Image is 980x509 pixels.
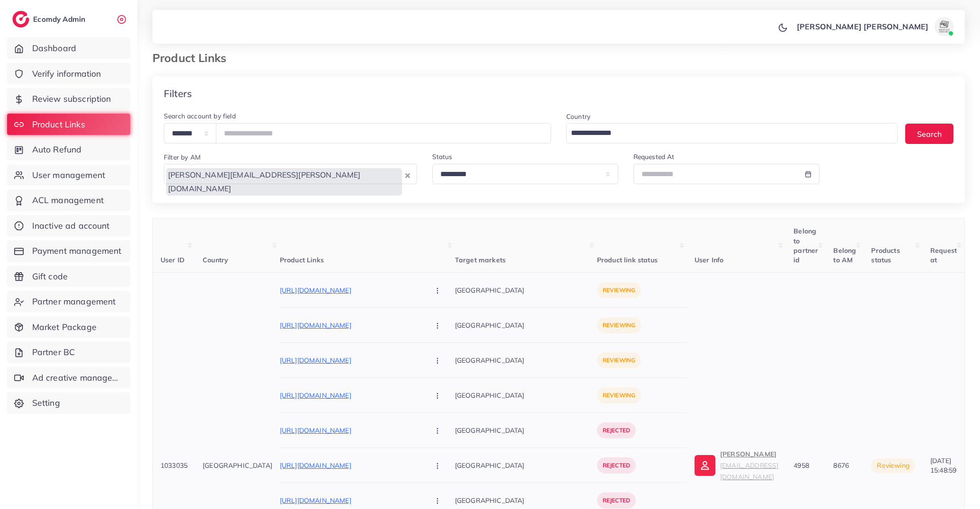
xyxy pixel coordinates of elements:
[32,169,105,181] span: User management
[32,194,104,206] span: ACL management
[792,17,957,36] a: [PERSON_NAME] [PERSON_NAME]avatar
[695,256,723,264] span: User Info
[7,164,130,186] a: User management
[720,448,778,482] p: [PERSON_NAME]
[164,152,201,162] label: Filter by AM
[930,246,957,264] span: Request at
[7,88,130,110] a: Review subscription
[455,349,597,371] p: [GEOGRAPHIC_DATA]
[32,42,76,54] span: Dashboard
[280,285,422,296] p: [URL][DOMAIN_NAME]
[203,256,228,264] span: Country
[566,112,590,121] label: Country
[695,455,715,476] img: ic-user-info.36bf1079.svg
[633,152,675,161] label: Requested At
[597,352,641,368] p: reviewing
[32,118,85,131] span: Product Links
[164,164,417,184] div: Search for option
[7,341,130,363] a: Partner BC
[7,139,130,161] a: Auto Refund
[793,461,809,470] span: 4958
[7,114,130,135] a: Product Links
[455,256,506,264] span: Target markets
[32,397,60,409] span: Setting
[597,317,641,333] p: reviewing
[152,51,234,65] h3: Product Links
[164,111,236,121] label: Search account by field
[32,270,68,283] span: Gift code
[432,152,453,161] label: Status
[7,291,130,313] a: Partner management
[280,495,422,506] p: [URL][DOMAIN_NAME]
[455,455,597,476] p: [GEOGRAPHIC_DATA]
[720,461,778,481] small: [EMAIL_ADDRESS][DOMAIN_NAME]
[871,246,900,264] span: Products status
[455,420,597,441] p: [GEOGRAPHIC_DATA]
[280,390,422,401] p: [URL][DOMAIN_NAME]
[7,215,130,237] a: Inactive ad account
[32,346,75,358] span: Partner BC
[833,246,856,264] span: Belong to AM
[597,422,636,438] p: rejected
[833,461,849,470] span: 8676
[7,189,130,211] a: ACL management
[7,316,130,338] a: Market Package
[455,314,597,336] p: [GEOGRAPHIC_DATA]
[695,448,778,482] a: [PERSON_NAME][EMAIL_ADDRESS][DOMAIN_NAME]
[32,321,97,333] span: Market Package
[568,125,885,141] input: Search for option
[455,279,597,301] p: [GEOGRAPHIC_DATA]
[280,355,422,366] p: [URL][DOMAIN_NAME]
[905,124,953,144] button: Search
[7,367,130,389] a: Ad creative management
[597,282,641,298] p: reviewing
[935,17,953,36] img: avatar
[32,372,123,384] span: Ad creative management
[797,21,928,32] p: [PERSON_NAME] [PERSON_NAME]
[280,425,422,436] p: [URL][DOMAIN_NAME]
[164,88,192,99] h4: Filters
[160,256,185,264] span: User ID
[32,220,110,232] span: Inactive ad account
[930,456,956,474] span: [DATE] 15:48:59
[455,384,597,406] p: [GEOGRAPHIC_DATA]
[7,240,130,262] a: Payment management
[7,63,130,85] a: Verify information
[597,256,658,264] span: Product link status
[160,461,187,470] span: 1033035
[7,37,130,59] a: Dashboard
[12,11,29,27] img: logo
[12,11,88,27] a: logoEcomdy Admin
[280,320,422,331] p: [URL][DOMAIN_NAME]
[566,123,898,143] div: Search for option
[166,168,402,196] span: [PERSON_NAME][EMAIL_ADDRESS][PERSON_NAME][DOMAIN_NAME]
[32,143,82,156] span: Auto Refund
[597,457,636,473] p: rejected
[793,227,818,264] span: Belong to partner id
[32,245,122,257] span: Payment management
[33,15,88,24] h2: Ecomdy Admin
[7,266,130,287] a: Gift code
[280,256,324,264] span: Product Links
[405,170,410,180] button: Clear Selected
[280,460,422,471] p: [URL][DOMAIN_NAME]
[877,461,909,470] span: reviewing
[32,68,101,80] span: Verify information
[165,196,403,210] input: Search for option
[7,392,130,414] a: Setting
[597,387,641,403] p: reviewing
[32,295,116,308] span: Partner management
[203,460,272,471] p: [GEOGRAPHIC_DATA]
[597,492,636,509] p: rejected
[32,93,111,105] span: Review subscription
